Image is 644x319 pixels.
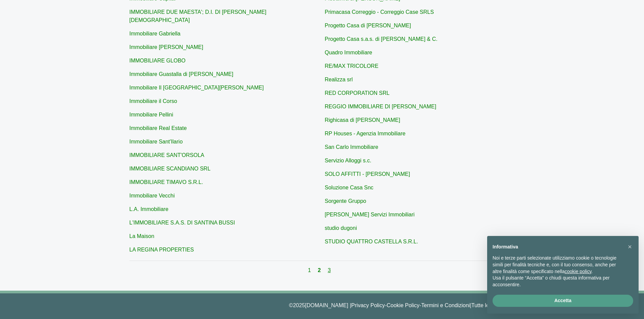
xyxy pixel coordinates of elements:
[421,302,470,308] a: Termini e Condizioni
[351,302,385,308] a: Privacy Policy
[624,241,635,252] button: Chiudi questa informativa
[325,77,353,82] a: Realizza srl
[493,295,633,307] button: Accetta
[325,50,373,55] a: Quadro Immobiliare
[628,243,632,250] span: ×
[325,63,379,69] a: RE/MAX TRICOLORE
[129,247,194,252] a: LA REGINA PROPERTIES
[325,212,415,217] a: [PERSON_NAME] Servizi Immobiliari
[129,179,203,185] a: IMMOBILIARE TIMAVO S.R.L.
[565,269,591,274] a: cookie policy - il link si apre in una nuova scheda
[129,206,169,212] a: L.A. Immobiliare
[493,244,622,250] h2: Informativa
[129,44,204,50] a: Immobiliare [PERSON_NAME]
[325,90,390,96] a: RED CORPORATION SRL
[129,139,183,144] a: Immobiliare Sant'Ilario
[325,185,374,190] a: Soluzione Casa Snc
[129,112,173,117] a: Immobiliare Pellini
[129,9,267,23] a: IMMOBILIARE DUE MAESTA'; D.I. DI [PERSON_NAME][DEMOGRAPHIC_DATA]
[308,267,312,273] a: 1
[325,171,410,177] a: SOLO AFFITTI - [PERSON_NAME]
[318,267,322,273] a: 2
[471,302,509,308] a: Tutte le agenzie
[325,23,411,28] a: Progetto Casa di [PERSON_NAME]
[387,302,420,308] a: Cookie Policy
[325,104,436,109] a: REGGIO IMMOBILIARE DI [PERSON_NAME]
[493,255,622,275] p: Noi e terze parti selezionate utilizziamo cookie o tecnologie simili per finalità tecniche e, con...
[129,85,264,90] a: Immobiliare Il [GEOGRAPHIC_DATA][PERSON_NAME]
[325,158,372,163] a: Servizio Alloggi s.c.
[129,233,154,239] a: La Maison
[493,275,622,288] p: Usa il pulsante “Accetta” o chiudi questa informativa per acconsentire.
[328,267,331,273] a: 3
[325,36,437,42] a: Progetto Casa s.a.s. di [PERSON_NAME] & C.
[129,220,235,225] a: L'IMMOBILIARE S.A.S. DI SANTINA BUSSI
[129,58,186,63] a: IMMOBILIARE GLOBO
[129,166,211,171] a: IMMOBILIARE SCANDIANO SRL
[129,98,177,104] a: Immobiliare il Corso
[129,71,234,77] a: Immobiliare Guastalla di [PERSON_NAME]
[129,31,181,36] a: Immobiliare Gabriella
[325,225,357,231] a: studio dugoni
[135,301,510,310] p: © 2025 [DOMAIN_NAME] | - - |
[325,117,400,123] a: Righicasa di [PERSON_NAME]
[129,125,187,131] a: Immobiliare Real Estate
[129,152,205,158] a: IMMOBILIARE SANT'ORSOLA
[129,193,175,198] a: Immobiliare Vecchi
[325,198,366,204] a: Sorgente Gruppo
[325,239,418,244] a: STUDIO QUATTRO CASTELLA S.R.L.
[325,131,406,136] a: RP Houses - Agenzia Immobiliare
[325,9,434,15] a: Primacasa Correggio - Correggio Case SRLS
[325,144,378,150] a: San Carlo Immobiliare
